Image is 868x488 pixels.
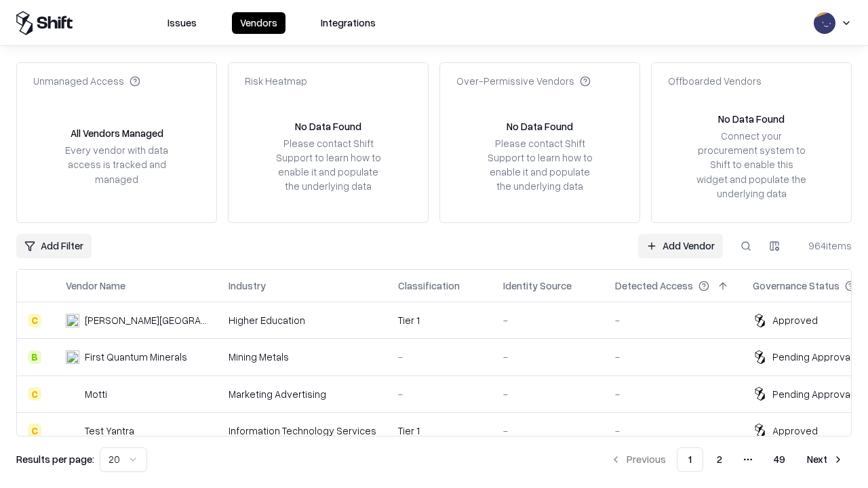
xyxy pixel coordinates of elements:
[272,136,384,194] div: Please contact Shift Support to learn how to enable it and populate the underlying data
[602,447,852,472] nav: pagination
[16,234,92,258] button: Add Filter
[159,12,205,34] button: Issues
[503,279,572,293] div: Identity Source
[797,239,852,253] div: 964 items
[615,313,731,327] div: -
[85,424,134,438] div: Test Yantra
[295,119,361,134] div: No Data Found
[60,143,173,186] div: Every vendor with data access is tracked and managed
[66,350,79,364] img: First Quantum Minerals
[398,279,460,293] div: Classification
[71,126,163,140] div: All Vendors Managed
[753,279,840,293] div: Governance Status
[245,74,307,88] div: Risk Heatmap
[85,313,207,327] div: [PERSON_NAME][GEOGRAPHIC_DATA]
[28,387,41,401] div: C
[398,387,481,401] div: -
[706,447,733,472] button: 2
[33,74,140,88] div: Unmanaged Access
[456,74,591,88] div: Over-Permissive Vendors
[615,279,693,293] div: Detected Access
[503,387,593,401] div: -
[772,424,818,438] div: Approved
[772,387,852,401] div: Pending Approval
[232,12,285,34] button: Vendors
[398,313,481,327] div: Tier 1
[503,313,593,327] div: -
[229,424,376,438] div: Information Technology Services
[85,387,107,401] div: Motti
[507,119,573,134] div: No Data Found
[772,313,818,327] div: Approved
[229,387,376,401] div: Marketing Advertising
[668,74,762,88] div: Offboarded Vendors
[677,447,703,472] button: 1
[772,350,852,364] div: Pending Approval
[484,136,596,194] div: Please contact Shift Support to learn how to enable it and populate the underlying data
[615,350,731,364] div: -
[66,424,79,437] img: Test Yantra
[615,424,731,438] div: -
[229,313,376,327] div: Higher Education
[615,387,731,401] div: -
[398,424,481,438] div: Tier 1
[229,350,376,364] div: Mining Metals
[66,387,79,401] img: Motti
[763,447,796,472] button: 49
[398,350,481,364] div: -
[695,129,808,201] div: Connect your procurement system to Shift to enable this widget and populate the underlying data
[503,424,593,438] div: -
[638,234,723,258] a: Add Vendor
[28,350,41,364] div: B
[66,279,125,293] div: Vendor Name
[799,447,852,472] button: Next
[718,112,785,126] div: No Data Found
[28,424,41,437] div: C
[28,314,41,327] div: C
[85,350,187,364] div: First Quantum Minerals
[503,350,593,364] div: -
[313,12,384,34] button: Integrations
[66,314,79,327] img: Reichman University
[229,279,266,293] div: Industry
[16,452,94,466] p: Results per page:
